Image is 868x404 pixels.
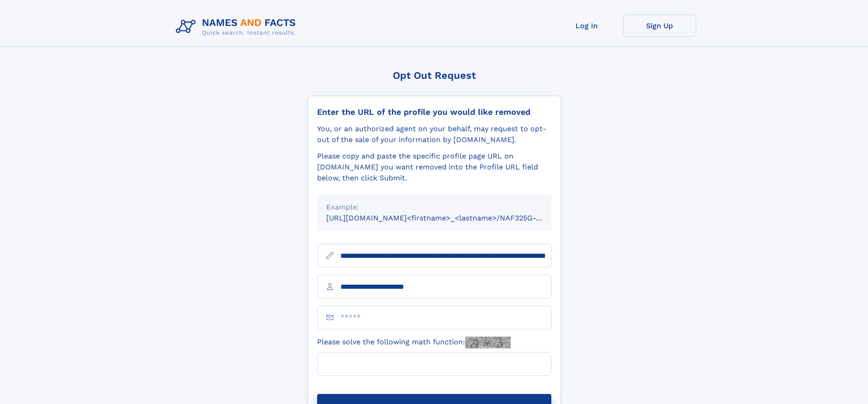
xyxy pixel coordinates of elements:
[550,15,623,37] a: Log In
[308,70,561,81] div: Opt Out Request
[326,214,569,222] small: [URL][DOMAIN_NAME]<firstname>_<lastname>/NAF325G-xxxxxxxx
[326,202,542,213] div: Example:
[317,123,551,145] div: You, or an authorized agent on your behalf, may request to opt-out of the sale of your informatio...
[317,151,551,184] div: Please copy and paste the specific profile page URL on [DOMAIN_NAME] you want removed into the Pr...
[317,337,511,348] label: Please solve the following math function:
[623,15,696,37] a: Sign Up
[317,107,551,117] div: Enter the URL of the profile you would like removed
[172,15,303,39] img: Logo Names and Facts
